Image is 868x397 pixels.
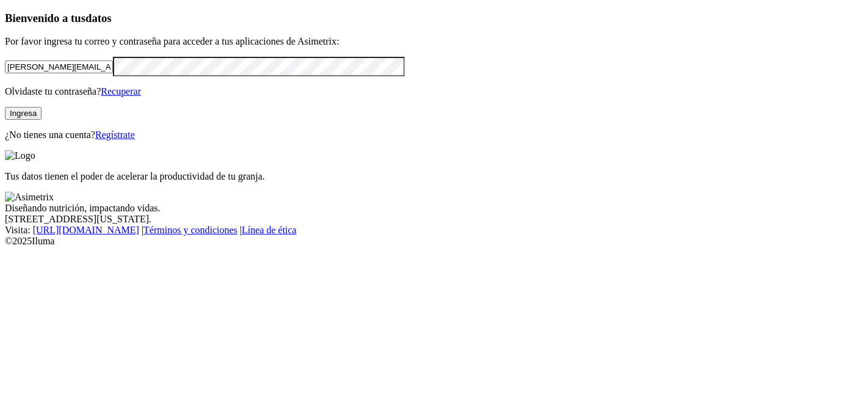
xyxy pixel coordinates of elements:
div: Diseñando nutrición, impactando vidas. [5,203,863,214]
div: [STREET_ADDRESS][US_STATE]. [5,214,863,225]
a: Regístrate [95,129,135,140]
p: Tus datos tienen el poder de acelerar la productividad de tu granja. [5,171,863,182]
p: Por favor ingresa tu correo y contraseña para acceder a tus aplicaciones de Asimetrix: [5,36,863,47]
img: Asimetrix [5,192,54,203]
button: Ingresa [5,107,42,120]
p: Olvidaste tu contraseña? [5,86,863,97]
span: datos [85,12,112,24]
p: ¿No tienes una cuenta? [5,129,863,140]
a: Términos y condiciones [143,225,237,235]
a: [URL][DOMAIN_NAME] [33,225,139,235]
div: © 2025 Iluma [5,236,863,247]
div: Visita : | | [5,225,863,236]
h3: Bienvenido a tus [5,12,863,25]
input: Tu correo [5,60,113,73]
a: Recuperar [101,86,141,97]
a: Línea de ética [242,225,297,235]
img: Logo [5,150,35,161]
